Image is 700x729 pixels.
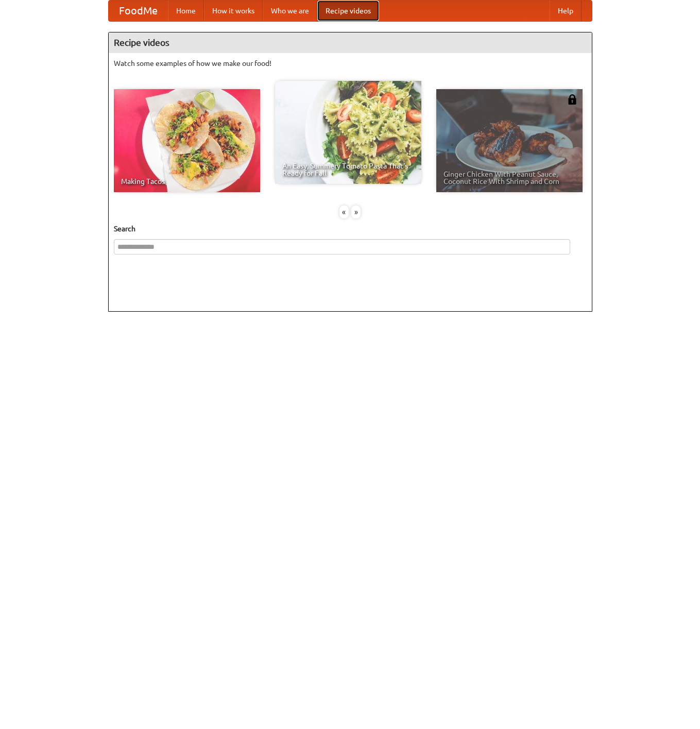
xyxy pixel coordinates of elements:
a: An Easy, Summery Tomato Pasta That's Ready for Fall [275,81,421,184]
span: Making Tacos [121,178,253,185]
div: » [351,206,361,218]
a: Home [168,1,204,21]
a: Who we are [263,1,317,21]
a: Recipe videos [317,1,379,21]
h5: Search [114,224,587,234]
a: How it works [204,1,263,21]
h4: Recipe videos [109,32,592,53]
div: « [339,206,349,218]
img: 483408.png [567,94,577,105]
span: An Easy, Summery Tomato Pasta That's Ready for Fall [282,162,414,177]
p: Watch some examples of how we make our food! [114,58,587,69]
a: FoodMe [109,1,168,21]
a: Making Tacos [114,89,260,192]
a: Help [550,1,582,21]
